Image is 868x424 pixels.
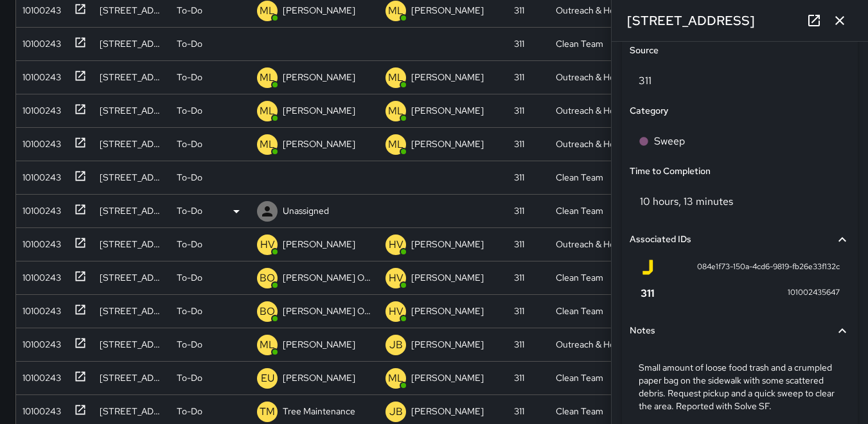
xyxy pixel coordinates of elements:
[17,366,61,384] div: 10100243
[556,104,623,117] div: Outreach & Hospitality
[100,71,164,84] div: 193 6th Street
[100,37,164,50] div: 40 6th Street
[177,171,202,184] p: To-Do
[411,104,484,117] p: [PERSON_NAME]
[177,305,202,317] p: To-Do
[556,271,603,284] div: Clean Team
[260,137,275,152] p: ML
[389,237,403,252] p: HV
[283,405,355,418] p: Tree Maintenance
[389,270,403,286] p: HV
[100,4,164,17] div: 160 6th Street
[283,271,373,284] p: [PERSON_NAME] Overall
[283,204,329,217] p: Unassigned
[100,137,164,150] div: 465 Natoma Street
[556,37,603,50] div: Clean Team
[556,371,603,384] div: Clean Team
[556,171,603,184] div: Clean Team
[260,103,275,119] p: ML
[514,371,524,384] div: 311
[556,338,623,351] div: Outreach & Hospitality
[177,204,202,217] p: To-Do
[411,71,484,84] p: [PERSON_NAME]
[514,338,524,351] div: 311
[411,4,484,17] p: [PERSON_NAME]
[283,338,355,351] p: [PERSON_NAME]
[556,137,623,150] div: Outreach & Hospitality
[514,238,524,251] div: 311
[388,3,403,19] p: ML
[283,71,355,84] p: [PERSON_NAME]
[261,371,274,386] p: EU
[389,404,403,420] p: JB
[283,238,355,251] p: [PERSON_NAME]
[100,305,164,317] div: 1340 Mission Street
[17,233,61,251] div: 10100243
[514,137,524,150] div: 311
[100,405,164,418] div: 101 6th Street
[100,171,164,184] div: 1073 Market Street
[17,199,61,217] div: 10100243
[260,337,275,353] p: ML
[283,305,373,317] p: [PERSON_NAME] Overall
[411,371,484,384] p: [PERSON_NAME]
[514,71,524,84] div: 311
[556,71,623,84] div: Outreach & Hospitality
[389,304,403,319] p: HV
[100,338,164,351] div: 964 Howard Street
[17,299,61,317] div: 10100243
[514,305,524,317] div: 311
[388,70,403,85] p: ML
[283,104,355,117] p: [PERSON_NAME]
[283,4,355,17] p: [PERSON_NAME]
[177,104,202,117] p: To-Do
[514,204,524,217] div: 311
[100,238,164,251] div: 725 Minna Street
[177,4,202,17] p: To-Do
[177,271,202,284] p: To-Do
[17,66,61,84] div: 10100243
[100,104,164,117] div: 465 Natoma Street
[260,404,275,420] p: TM
[556,4,623,17] div: Outreach & Hospitality
[177,71,202,84] p: To-Do
[411,405,484,418] p: [PERSON_NAME]
[17,166,61,184] div: 10100243
[556,204,603,217] div: Clean Team
[100,271,164,284] div: 652 Minna Street
[17,32,61,50] div: 10100243
[17,132,61,150] div: 10100243
[17,99,61,117] div: 10100243
[100,204,164,217] div: 1005 Market Street
[411,338,484,351] p: [PERSON_NAME]
[260,3,275,19] p: ML
[514,171,524,184] div: 311
[514,405,524,418] div: 311
[556,305,603,317] div: Clean Team
[260,270,275,286] p: BO
[514,4,524,17] div: 311
[556,238,623,251] div: Outreach & Hospitality
[556,405,603,418] div: Clean Team
[177,371,202,384] p: To-Do
[388,137,403,152] p: ML
[177,338,202,351] p: To-Do
[411,271,484,284] p: [PERSON_NAME]
[388,371,403,386] p: ML
[177,405,202,418] p: To-Do
[514,271,524,284] div: 311
[411,305,484,317] p: [PERSON_NAME]
[514,104,524,117] div: 311
[17,266,61,284] div: 10100243
[17,400,61,418] div: 10100243
[17,333,61,351] div: 10100243
[260,237,275,252] p: HV
[177,238,202,251] p: To-Do
[411,238,484,251] p: [PERSON_NAME]
[260,70,275,85] p: ML
[177,37,202,50] p: To-Do
[388,103,403,119] p: ML
[411,137,484,150] p: [PERSON_NAME]
[283,137,355,150] p: [PERSON_NAME]
[283,371,355,384] p: [PERSON_NAME]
